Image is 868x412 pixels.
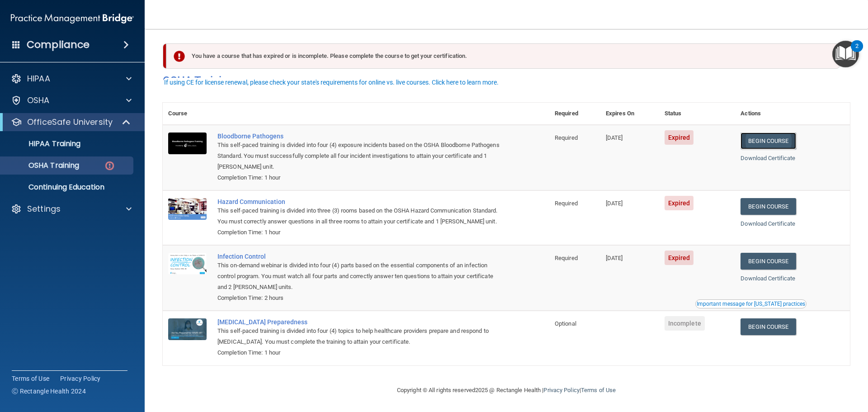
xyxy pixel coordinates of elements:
button: Open Resource Center, 2 new notifications [832,41,859,67]
button: Read this if you are a dental practitioner in the state of CA [695,299,807,308]
button: If using CE for license renewal, please check your state's requirements for online vs. live cours... [163,78,500,87]
p: HIPAA [27,73,50,84]
th: Status [659,103,736,125]
div: You have a course that has expired or is incomplete. Please complete the course to get your certi... [166,43,840,69]
a: Download Certificate [741,220,795,227]
a: Begin Course [741,318,796,335]
a: Download Certificate [741,275,795,282]
p: Continuing Education [6,183,129,192]
a: Privacy Policy [60,374,101,383]
span: Optional [555,320,576,327]
th: Course [163,103,212,125]
p: OSHA [27,95,50,106]
img: PMB logo [11,9,134,28]
a: Bloodborne Pathogens [217,133,504,140]
div: This on-demand webinar is divided into four (4) parts based on the essential components of an inf... [217,260,504,293]
div: Copyright © All rights reserved 2025 @ Rectangle Health | | [341,376,671,405]
span: Required [555,200,578,207]
a: Begin Course [741,133,796,149]
span: Expired [665,196,694,210]
div: This self-paced training is divided into three (3) rooms based on the OSHA Hazard Communication S... [217,205,504,227]
th: Expires On [600,103,659,125]
div: Completion Time: 2 hours [217,293,504,303]
p: OfficeSafe University [27,117,113,128]
a: Begin Course [741,198,796,215]
div: Completion Time: 1 hour [217,172,504,183]
span: [DATE] [606,200,623,207]
th: Actions [735,103,850,125]
div: Completion Time: 1 hour [217,347,504,358]
h4: OSHA Training [163,74,850,87]
div: This self-paced training is divided into four (4) topics to help healthcare providers prepare and... [217,326,504,347]
img: danger-circle.6113f641.png [104,160,115,171]
div: 2 [855,46,859,58]
a: HIPAA [11,73,132,84]
th: Required [549,103,600,125]
div: Important message for [US_STATE] practices [697,301,805,307]
span: Ⓒ Rectangle Health 2024 [12,387,86,396]
h4: Compliance [27,38,90,51]
span: Expired [665,130,694,145]
span: Expired [665,251,694,265]
a: Download Certificate [741,155,795,161]
div: Completion Time: 1 hour [217,227,504,238]
span: Required [555,255,578,261]
a: OfficeSafe University [11,117,131,128]
a: Hazard Communication [217,198,504,205]
a: Terms of Use [581,387,616,393]
p: HIPAA Training [6,139,80,148]
a: Privacy Policy [543,387,579,393]
a: [MEDICAL_DATA] Preparedness [217,318,504,326]
div: This self-paced training is divided into four (4) exposure incidents based on the OSHA Bloodborne... [217,140,504,172]
a: Settings [11,204,132,214]
a: Terms of Use [12,374,49,383]
a: Infection Control [217,253,504,260]
p: OSHA Training [6,161,79,170]
a: Begin Course [741,253,796,270]
p: Settings [27,204,61,214]
span: Incomplete [665,316,705,331]
a: OSHA [11,95,132,106]
span: [DATE] [606,134,623,141]
img: exclamation-circle-solid-danger.72ef9ffc.png [174,51,185,62]
div: If using CE for license renewal, please check your state's requirements for online vs. live cours... [164,79,499,85]
span: [DATE] [606,255,623,261]
span: Required [555,134,578,141]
